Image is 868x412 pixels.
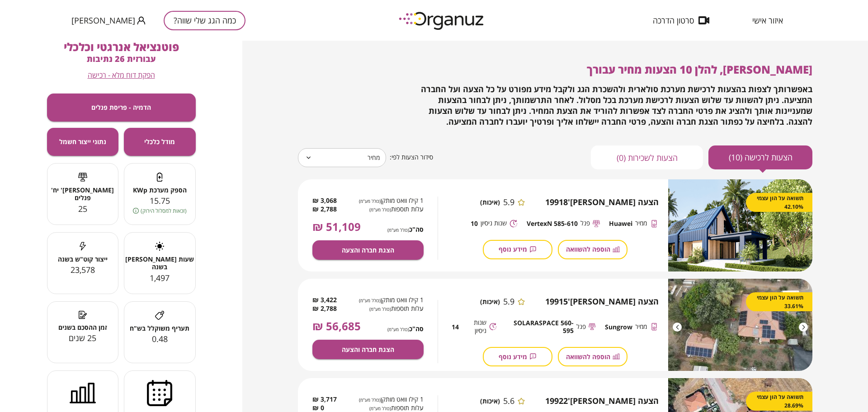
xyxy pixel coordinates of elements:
[351,304,424,313] span: עלות תוספות
[755,393,803,410] span: תשואה על הון עצמי 28.69%
[312,240,424,260] button: הצגת חברה והצעה
[78,203,87,214] span: 25
[580,219,590,228] span: פנל
[499,353,527,360] span: מידע נוסף
[152,333,168,344] span: 0.48
[480,298,500,305] span: (איכות)
[124,128,196,156] button: מודל כלכלי
[605,323,632,331] span: Sungrow
[609,220,632,227] span: Huawei
[635,219,647,228] span: ממיר
[387,225,424,233] span: סה"כ
[351,205,424,214] span: עלות תוספות
[124,324,195,332] span: תעריף משוקלל בש"ח
[668,179,812,272] img: image
[342,346,394,353] span: הצגת חברה והצעה
[369,306,391,312] span: (כולל מע"מ)
[351,395,424,404] span: 1 קילו וואט מותקן
[587,62,812,77] span: [PERSON_NAME], להלן 10 הצעות מחיר עבורך
[545,396,659,406] span: הצעה [PERSON_NAME]' 19922
[506,319,574,335] span: SOLARASPACE 560-595
[359,198,381,204] span: (כולל מע"מ)
[480,198,500,206] span: (איכות)
[480,397,500,405] span: (איכות)
[351,197,424,205] span: 1 קילו וואט מותקן
[452,323,459,331] span: 14
[387,325,424,332] span: סה"כ
[298,145,386,170] div: מחיר
[359,397,381,403] span: (כולל מע"מ)
[545,197,659,207] span: הצעה [PERSON_NAME]' 19918
[755,293,803,310] span: תשואה על הון עצמי 33.61%
[503,396,514,406] span: 5.6
[481,219,507,228] span: שנות ניסיון
[390,153,433,162] span: סידור הצעות לפי:
[387,227,409,233] span: (כולל מע"מ)
[150,272,170,283] span: 1,497
[47,323,118,331] span: זמן ההסכם בשנים
[558,240,627,259] button: הוספה להשוואה
[91,103,151,111] span: הדמיה - פריסת פנלים
[150,195,170,206] span: 15.75
[387,326,409,332] span: (כולל מע"מ)
[59,138,106,145] span: נתוני ייצור חשמל
[312,340,424,359] button: הצגת חברה והצעה
[47,186,118,202] span: [PERSON_NAME]' יח' פנלים
[752,16,783,25] span: איזור אישי
[739,16,797,25] button: איזור אישי
[71,264,95,275] span: 23,578
[421,84,812,127] span: באפשרותך לצפות בהצעות לרכישת מערכת סולארית ולהשכרת הגג ולקבל מידע מפורט על כל הצעה ועל החברה המצי...
[668,279,812,371] img: image
[635,323,647,331] span: ממיר
[503,297,514,307] span: 5.9
[312,197,337,205] span: 3,068 ₪
[483,240,552,259] button: מידע נוסף
[312,395,337,404] span: 3,717 ₪
[47,255,118,263] span: ייצור קוט"ש בשנה
[359,297,381,304] span: (כולל מע"מ)
[141,206,187,215] span: (זכאות למסלול הירוק)
[471,220,478,227] span: 10
[312,304,337,313] span: 2,788 ₪
[312,296,337,304] span: 3,422 ₪
[124,255,195,271] span: שעות [PERSON_NAME] בשנה
[124,186,195,194] span: הספק מערכת KWp
[462,318,486,335] span: שנות ניסיון
[503,197,514,207] span: 5.9
[87,53,156,64] span: עבור זית 26 נתיבות
[351,296,424,304] span: 1 קילו וואט מותקן
[312,220,361,233] span: 51,109 ₪
[47,94,196,122] button: הדמיה - פריסת פנלים
[591,145,703,169] button: הצעות לשכירות (0)
[558,347,627,366] button: הוספה להשוואה
[64,39,179,54] span: פוטנציאל אנרגטי וכלכלי
[527,220,578,227] span: VertexN 585-610
[639,16,723,25] button: סרטון הדרכה
[653,16,694,25] span: סרטון הדרכה
[499,245,527,253] span: מידע נוסף
[71,16,135,25] span: [PERSON_NAME]
[164,11,245,30] button: כמה הגג שלי שווה?
[69,332,96,343] span: 25 שנים
[369,206,391,213] span: (כולל מע"מ)
[566,245,610,253] span: הוספה להשוואה
[392,8,492,33] img: logo
[708,145,812,169] button: הצעות לרכישה (10)
[71,15,146,26] button: [PERSON_NAME]
[566,353,610,360] span: הוספה להשוואה
[342,246,394,254] span: הצגת חברה והצעה
[483,347,552,366] button: מידע נוסף
[312,205,337,214] span: 2,788 ₪
[47,128,119,156] button: נתוני ייצור חשמל
[755,194,803,211] span: תשואה על הון עצמי 42.10%
[369,405,391,412] span: (כולל מע"מ)
[545,297,659,307] span: הצעה [PERSON_NAME]' 19915
[312,320,361,332] span: 56,685 ₪
[88,71,155,80] button: הפקת דוח מלא - רכישה
[144,138,175,145] span: מודל כלכלי
[576,323,586,331] span: פנל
